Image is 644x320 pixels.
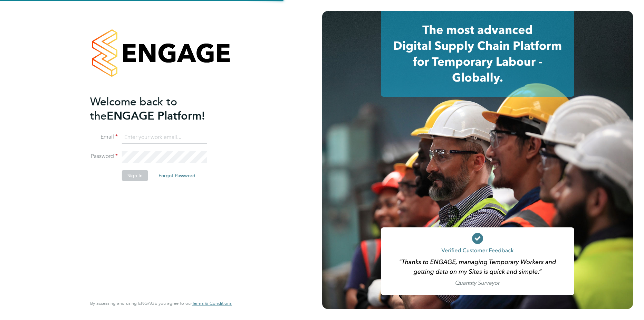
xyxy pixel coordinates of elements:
span: By accessing and using ENGAGE you agree to our [90,300,232,306]
span: Welcome back to the [90,95,177,123]
button: Sign In [122,170,148,181]
a: Terms & Conditions [192,301,232,306]
label: Password [90,153,118,160]
label: Email [90,133,118,141]
h2: ENGAGE Platform! [90,95,225,123]
button: Forgot Password [153,170,201,181]
input: Enter your work email... [122,131,207,144]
